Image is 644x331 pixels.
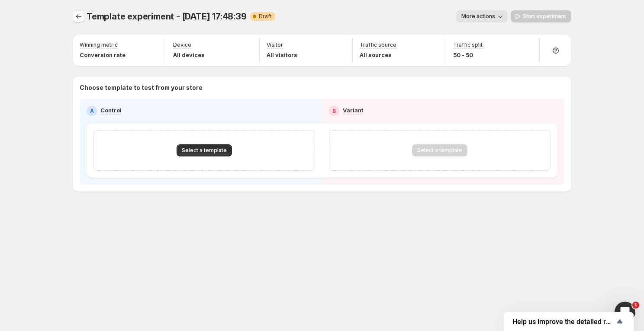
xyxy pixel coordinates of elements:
[456,10,507,22] button: More actions
[182,147,227,154] span: Select a template
[100,106,122,115] p: Control
[259,13,272,20] span: Draft
[332,108,336,115] h2: B
[453,51,483,59] p: 50 - 50
[90,108,94,115] h2: A
[360,41,396,48] p: Traffic source
[512,318,615,326] span: Help us improve the detailed report for A/B campaigns
[615,302,635,322] iframe: Intercom live chat
[80,41,118,48] p: Winning metric
[343,106,364,115] p: Variant
[87,11,247,22] span: Template experiment - [DATE] 17:48:39
[177,144,232,156] button: Select a template
[73,10,85,22] button: Experiments
[80,51,126,59] p: Conversion rate
[632,302,639,309] span: 1
[80,83,564,92] p: Choose template to test from your store
[512,316,625,327] button: Show survey - Help us improve the detailed report for A/B campaigns
[173,41,191,48] p: Device
[267,41,283,48] p: Visitor
[461,13,495,20] span: More actions
[267,51,297,59] p: All visitors
[453,41,483,48] p: Traffic split
[173,51,205,59] p: All devices
[360,51,396,59] p: All sources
